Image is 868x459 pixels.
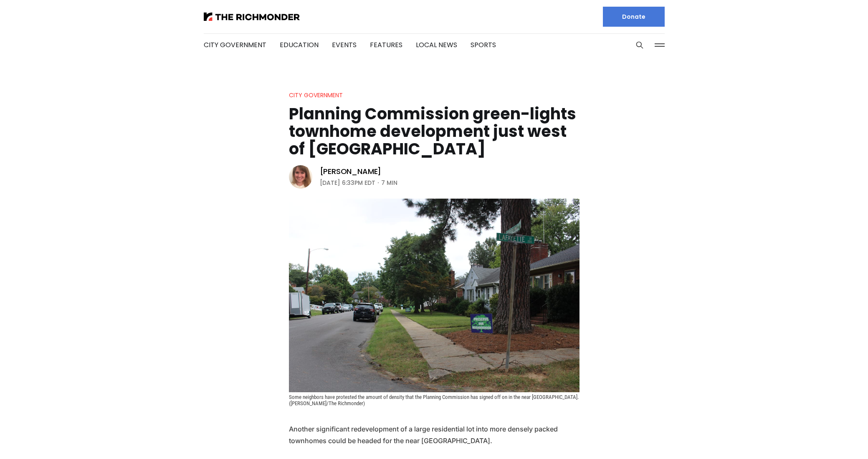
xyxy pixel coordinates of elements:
[370,40,402,50] a: Features
[633,39,646,51] button: Search this site
[603,7,665,27] a: Donate
[289,105,580,158] h1: Planning Commission green-lights townhome development just west of [GEOGRAPHIC_DATA]
[204,40,266,50] a: City Government
[320,178,375,188] time: [DATE] 6:33PM EDT
[381,178,397,188] span: 7 min
[280,40,319,50] a: Education
[289,165,312,189] img: Sarah Vogelsong
[289,199,580,392] img: Planning Commission green-lights townhome development just west of Carytown
[289,394,580,406] span: Some neighbors have protested the amount of density that the Planning Commission has signed off o...
[471,40,496,50] a: Sports
[332,40,357,50] a: Events
[289,91,343,99] a: City Government
[204,13,300,21] img: The Richmonder
[289,423,580,446] p: Another significant redevelopment of a large residential lot into more densely packed townhomes c...
[416,40,457,50] a: Local News
[320,166,382,177] a: [PERSON_NAME]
